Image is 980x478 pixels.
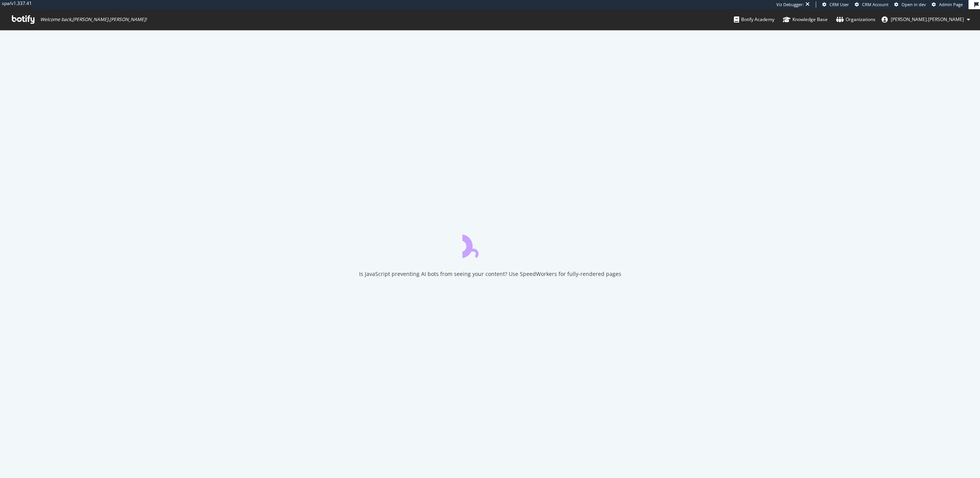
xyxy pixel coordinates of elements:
span: Welcome back, [PERSON_NAME].[PERSON_NAME] ! [40,16,147,23]
div: Viz Debugger: [776,2,804,8]
div: animation [462,230,518,258]
a: Admin Page [932,2,963,8]
a: CRM Account [855,2,889,8]
span: Open in dev [902,2,926,7]
span: CRM User [830,2,849,7]
span: CRM Account [862,2,889,7]
div: Is JavaScript preventing AI bots from seeing your content? Use SpeedWorkers for fully-rendered pages [359,270,621,278]
a: Botify Academy [734,9,774,30]
span: robert.salerno [891,16,964,23]
a: Open in dev [894,2,926,8]
a: Knowledge Base [783,9,828,30]
a: CRM User [822,2,849,8]
span: Admin Page [939,2,963,7]
button: [PERSON_NAME].[PERSON_NAME] [875,13,976,26]
div: Botify Academy [734,16,774,23]
div: Organizations [836,16,875,23]
div: Knowledge Base [783,16,828,23]
a: Organizations [836,9,875,30]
